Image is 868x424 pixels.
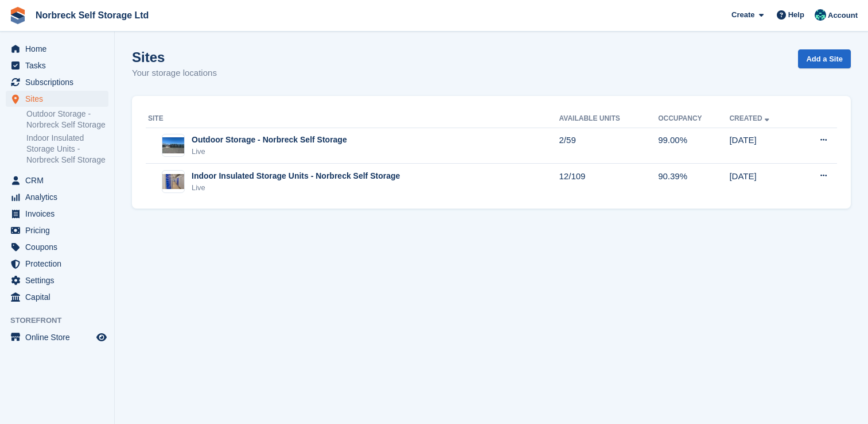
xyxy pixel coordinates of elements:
a: menu [6,256,108,272]
a: Norbreck Self Storage Ltd [31,6,153,25]
div: Indoor Insulated Storage Units - Norbreck Self Storage [192,170,400,182]
th: Occupancy [658,110,729,128]
div: Live [192,146,347,157]
td: [DATE] [729,164,797,199]
span: Account [828,10,858,21]
a: menu [6,74,108,90]
td: 99.00% [658,128,729,164]
a: menu [6,41,108,57]
span: Storefront [10,315,114,326]
img: Image of Indoor Insulated Storage Units - Norbreck Self Storage site [162,174,184,189]
a: menu [6,272,108,288]
span: Settings [25,272,94,288]
img: Image of Outdoor Storage - Norbreck Self Storage site [162,137,184,154]
h1: Sites [132,49,217,65]
span: Help [788,9,804,21]
th: Available Units [559,110,659,128]
a: Created [729,114,771,122]
td: [DATE] [729,128,797,164]
span: Coupons [25,239,94,255]
a: menu [6,239,108,255]
td: 12/109 [559,164,659,199]
a: menu [6,329,108,345]
td: 90.39% [658,164,729,199]
span: Create [731,9,754,21]
a: Outdoor Storage - Norbreck Self Storage [26,109,108,130]
a: Add a Site [798,49,851,68]
td: 2/59 [559,128,659,164]
span: Subscriptions [25,74,94,90]
span: Analytics [25,189,94,205]
span: CRM [25,172,94,188]
div: Live [192,182,400,194]
span: Capital [25,289,94,305]
img: stora-icon-8386f47178a22dfd0bd8f6a31ec36ba5ce8667c1dd55bd0f319d3a0aa187defe.svg [9,7,26,24]
a: menu [6,206,108,222]
a: menu [6,222,108,238]
a: menu [6,289,108,305]
a: Preview store [95,330,108,344]
span: Invoices [25,206,94,222]
img: Sally King [815,9,826,21]
a: menu [6,57,108,74]
a: menu [6,172,108,188]
span: Home [25,41,94,57]
div: Outdoor Storage - Norbreck Self Storage [192,134,347,146]
a: menu [6,91,108,107]
span: Sites [25,91,94,107]
span: Tasks [25,57,94,74]
p: Your storage locations [132,67,217,80]
span: Protection [25,256,94,272]
a: Indoor Insulated Storage Units - Norbreck Self Storage [26,133,108,165]
span: Pricing [25,222,94,238]
span: Online Store [25,329,94,345]
th: Site [146,110,559,128]
a: menu [6,189,108,205]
